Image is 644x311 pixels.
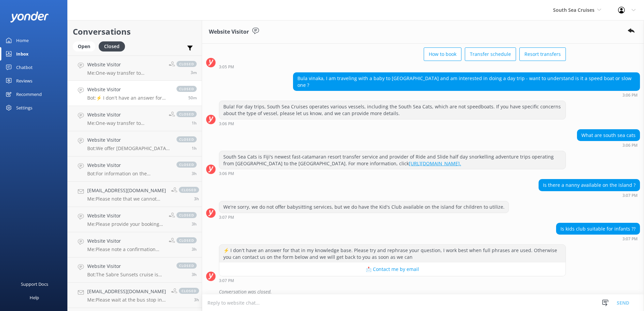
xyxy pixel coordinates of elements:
[409,160,461,167] a: [URL][DOMAIN_NAME].
[219,215,234,219] strong: 3:07 PM
[192,120,197,126] span: Sep 15 2025 02:10pm (UTC +12:00) Pacific/Auckland
[622,93,638,97] strong: 3:06 PM
[188,95,197,101] span: Sep 15 2025 03:07pm (UTC +12:00) Pacific/Auckland
[87,111,164,118] h4: Website Visitor
[87,196,166,202] p: Me: Please note that we cannot guarantee you will be able to connect with the 6:00pm transfer fro...
[424,47,461,61] button: How to book
[68,207,202,232] a: Website VisitorMe:Please provide your booking confirmation, so we can assist you on your coach de...
[73,41,95,51] div: Open
[192,246,197,252] span: Sep 15 2025 12:06pm (UTC +12:00) Pacific/Auckland
[176,136,197,142] span: closed
[87,171,170,177] p: Bot: For information on the [GEOGRAPHIC_DATA] Full Day Tour, please visit: [URL][DOMAIN_NAME]. Yo...
[87,120,164,126] p: Me: One-way transfer to [GEOGRAPHIC_DATA] is $172.00 per adult and $112.00 per child (2-15years)
[10,11,49,23] img: yonder-white-logo.png
[622,143,638,147] strong: 3:06 PM
[176,61,197,67] span: closed
[68,81,202,106] a: Website VisitorBot:⚡ I don't have an answer for that in my knowledge base. Please try and rephras...
[87,297,166,303] p: Me: Please wait at the bus stop in front of [GEOGRAPHIC_DATA].
[87,95,170,101] p: Bot: ⚡ I don't have an answer for that in my knowledge base. Please try and rephrase your questio...
[556,236,640,241] div: Sep 15 2025 03:07pm (UTC +12:00) Pacific/Auckland
[219,201,509,213] div: We're sorry, we do not offer babysitting services, but we do have the Kid's Club available on the...
[87,237,164,245] h4: Website Visitor
[87,212,164,219] h4: Website Visitor
[176,111,197,117] span: closed
[87,221,164,227] p: Me: Please provide your booking confirmation, so we can assist you on your coach details.
[179,187,199,193] span: closed
[87,145,170,151] p: Bot: We offer [DEMOGRAPHIC_DATA] residents a 20% discount on our day tours and resort transfers. ...
[293,93,640,97] div: Sep 15 2025 03:06pm (UTC +12:00) Pacific/Auckland
[519,47,566,61] button: Resort transfers
[577,143,640,147] div: Sep 15 2025 03:06pm (UTC +12:00) Pacific/Auckland
[68,56,202,81] a: Website VisitorMe:One-way transfer to [GEOGRAPHIC_DATA] is $172.00 per adult.closed3m
[16,88,42,101] div: Recommend
[219,65,234,69] strong: 3:05 PM
[577,130,640,141] div: What are south sea cats
[553,7,594,13] span: South Sea Cruises
[68,283,202,308] a: [EMAIL_ADDRESS][DOMAIN_NAME]Me:Please wait at the bus stop in front of [GEOGRAPHIC_DATA].closed3h
[87,246,164,252] p: Me: Please note a confirmation email has been sent to your inbox confirming payment of Mclub regi...
[219,151,566,169] div: South Sea Cats is Fiji's newest fast-catamaran resort transfer service and provider of Ride and S...
[219,278,566,283] div: Sep 15 2025 03:07pm (UTC +12:00) Pacific/Auckland
[99,41,125,51] div: Closed
[206,286,640,298] div: 2025-09-15T03:55:10.360
[87,288,166,295] h4: [EMAIL_ADDRESS][DOMAIN_NAME]
[68,232,202,257] a: Website VisitorMe:Please note a confirmation email has been sent to your inbox confirming payment...
[87,263,170,270] h4: Website Visitor
[87,162,170,169] h4: Website Visitor
[176,212,197,218] span: closed
[219,64,566,69] div: Sep 15 2025 03:05pm (UTC +12:00) Pacific/Auckland
[16,101,32,114] div: Settings
[192,272,197,277] span: Sep 15 2025 12:06pm (UTC +12:00) Pacific/Auckland
[30,291,39,304] div: Help
[194,196,199,202] span: Sep 15 2025 12:11pm (UTC +12:00) Pacific/Auckland
[219,122,234,126] strong: 3:06 PM
[219,121,566,126] div: Sep 15 2025 03:06pm (UTC +12:00) Pacific/Auckland
[219,245,566,263] div: ⚡ I don't have an answer for that in my knowledge base. Please try and rephrase your question, I ...
[192,145,197,151] span: Sep 15 2025 02:07pm (UTC +12:00) Pacific/Auckland
[219,279,234,283] strong: 3:07 PM
[191,70,197,75] span: Sep 15 2025 03:54pm (UTC +12:00) Pacific/Auckland
[539,193,640,198] div: Sep 15 2025 03:07pm (UTC +12:00) Pacific/Auckland
[87,86,170,93] h4: Website Visitor
[16,47,29,61] div: Inbox
[556,223,640,235] div: Is kids club suitable for infants ??
[219,215,509,219] div: Sep 15 2025 03:07pm (UTC +12:00) Pacific/Auckland
[465,47,516,61] button: Transfer schedule
[176,162,197,168] span: closed
[192,171,197,176] span: Sep 15 2025 12:33pm (UTC +12:00) Pacific/Auckland
[219,172,234,176] strong: 3:06 PM
[21,277,48,291] div: Support Docs
[87,70,164,76] p: Me: One-way transfer to [GEOGRAPHIC_DATA] is $172.00 per adult.
[73,42,99,50] a: Open
[16,61,33,74] div: Chatbot
[219,101,566,119] div: Bula! For day trips, South Sea Cruises operates various vessels, including the South Sea Cats, wh...
[194,297,199,303] span: Sep 15 2025 12:05pm (UTC +12:00) Pacific/Auckland
[176,263,197,269] span: closed
[192,221,197,227] span: Sep 15 2025 12:08pm (UTC +12:00) Pacific/Auckland
[68,131,202,157] a: Website VisitorBot:We offer [DEMOGRAPHIC_DATA] residents a 20% discount on our day tours and reso...
[179,288,199,294] span: closed
[622,237,638,241] strong: 3:07 PM
[219,263,566,276] button: 📩 Contact me by email
[293,73,640,91] div: Bula vinaka, I am traveling with a baby to [GEOGRAPHIC_DATA] and am interested in doing a day tri...
[176,86,197,92] span: closed
[87,272,170,278] p: Bot: The Sabre Sunsets cruise is available until [DATE]. You can check availability and book onli...
[176,237,197,243] span: closed
[622,194,638,198] strong: 3:07 PM
[99,42,128,50] a: Closed
[16,74,32,88] div: Reviews
[68,106,202,131] a: Website VisitorMe:One-way transfer to [GEOGRAPHIC_DATA] is $172.00 per adult and $112.00 per chil...
[68,257,202,283] a: Website VisitorBot:The Sabre Sunsets cruise is available until [DATE]. You can check availability...
[68,157,202,182] a: Website VisitorBot:For information on the [GEOGRAPHIC_DATA] Full Day Tour, please visit: [URL][DO...
[539,179,640,191] div: Is there a nanny available on the island ?
[16,34,29,47] div: Home
[209,28,249,36] h3: Website Visitor
[219,171,566,176] div: Sep 15 2025 03:06pm (UTC +12:00) Pacific/Auckland
[87,187,166,194] h4: [EMAIL_ADDRESS][DOMAIN_NAME]
[219,286,640,298] div: Conversation was closed.
[68,182,202,207] a: [EMAIL_ADDRESS][DOMAIN_NAME]Me:Please note that we cannot guarantee you will be able to connect w...
[87,61,164,68] h4: Website Visitor
[73,25,197,38] h2: Conversations
[87,136,170,144] h4: Website Visitor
